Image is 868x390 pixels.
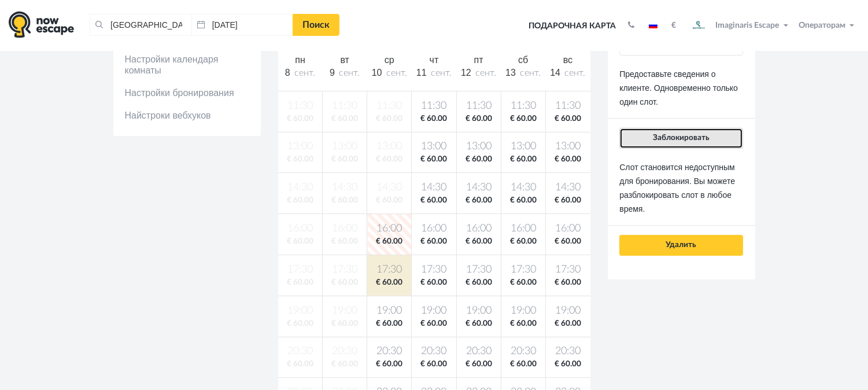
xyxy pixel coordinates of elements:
a: Настройки календаря комнаты [113,48,261,82]
img: logo [9,11,74,38]
span: 19:00 [548,304,588,318]
span: 8 [285,68,290,78]
span: 20:30 [504,344,543,359]
span: сент. [294,68,315,78]
span: сент. [386,68,407,78]
span: € 60.00 [459,277,498,288]
span: 13:00 [504,139,543,154]
span: 13:00 [548,139,588,154]
span: € 60.00 [370,236,409,247]
span: Удалить [666,241,697,249]
span: € 60.00 [414,359,453,370]
span: € 60.00 [548,236,588,247]
span: 9 [330,68,335,78]
span: 20:30 [414,344,453,359]
span: вт [340,55,349,65]
span: сент. [565,68,586,78]
span: 19:00 [459,304,498,318]
span: сент. [339,68,360,78]
span: ср [385,55,394,65]
button: Удалить [619,235,743,256]
span: 14:30 [504,181,543,195]
span: 13:00 [414,139,453,154]
span: € 60.00 [504,154,543,165]
span: 13:00 [459,139,498,154]
span: € 60.00 [414,277,453,288]
button: Операторам [796,20,859,31]
span: € 60.00 [459,236,498,247]
span: € 60.00 [504,359,543,370]
span: 10 [372,68,382,78]
span: сент. [431,68,452,78]
span: € 60.00 [370,277,409,288]
span: € 60.00 [459,318,498,329]
span: € 60.00 [414,318,453,329]
span: € 60.00 [548,359,588,370]
span: 11:30 [459,99,498,113]
span: 16:00 [504,222,543,236]
span: € 60.00 [548,277,588,288]
span: 11:30 [414,99,453,113]
a: Настройки бронирования [113,82,261,104]
p: Предоставьте сведения о клиенте. Одновременно только один слот. [619,67,743,109]
button: Заблокировать [619,128,743,149]
span: 17:30 [459,263,498,277]
span: пт [474,55,483,65]
button: € [666,20,682,31]
span: 20:30 [548,344,588,359]
span: € 60.00 [414,154,453,165]
span: € 60.00 [504,277,543,288]
span: 16:00 [414,222,453,236]
span: 17:30 [370,263,409,277]
span: € 60.00 [459,195,498,206]
span: 11:30 [548,99,588,113]
span: 14 [550,68,560,78]
span: 16:00 [459,222,498,236]
span: сент. [520,68,541,78]
span: € 60.00 [459,359,498,370]
span: Операторам [799,21,845,30]
span: € 60.00 [548,113,588,124]
span: € 60.00 [504,236,543,247]
span: € 60.00 [414,113,453,124]
span: 14:30 [414,181,453,195]
span: пн [295,55,305,65]
input: Город или название квеста [90,14,191,36]
a: Найстроки вебхуков [113,104,261,127]
span: € 60.00 [414,195,453,206]
span: сб [518,55,528,65]
img: ru.jpg [649,23,658,28]
a: Подарочная карта [525,13,620,39]
span: € 60.00 [459,154,498,165]
span: 17:30 [414,263,453,277]
span: 20:30 [370,344,409,359]
span: € 60.00 [548,318,588,329]
input: Дата [191,14,293,36]
span: 14:30 [459,181,498,195]
strong: € [671,21,676,30]
span: € 60.00 [414,236,453,247]
span: € 60.00 [504,318,543,329]
span: 16:00 [548,222,588,236]
span: € 60.00 [370,318,409,329]
span: 19:00 [414,304,453,318]
span: 19:00 [370,304,409,318]
span: 19:00 [504,304,543,318]
span: Заблокировать [653,134,710,142]
span: 14:30 [548,181,588,195]
span: € 60.00 [548,195,588,206]
span: чт [430,55,439,65]
span: € 60.00 [504,113,543,124]
span: € 60.00 [504,195,543,206]
span: 13 [505,68,516,78]
span: Imaginaris Escape [716,19,780,30]
span: 11:30 [504,99,543,113]
span: 16:00 [370,222,409,236]
span: 17:30 [548,263,588,277]
span: € 60.00 [370,359,409,370]
span: 11 [416,68,427,78]
span: 20:30 [459,344,498,359]
p: Слот становится недоступным для бронирования. Вы можете разблокировать слот в любое время. [619,160,743,216]
span: 12 [461,68,471,78]
a: Поиск [293,14,339,36]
